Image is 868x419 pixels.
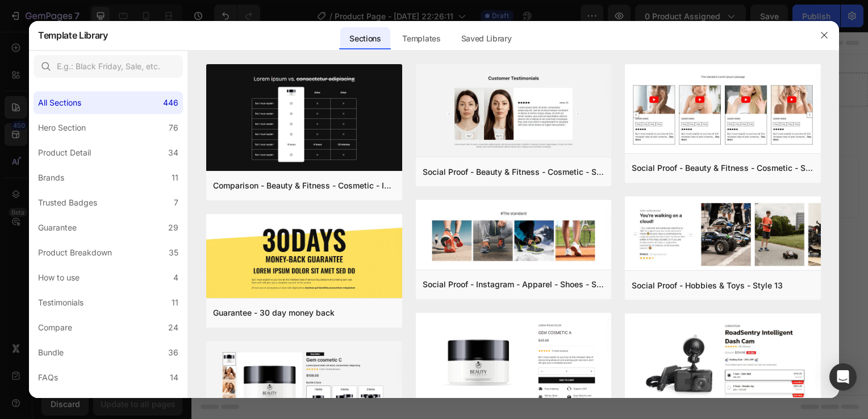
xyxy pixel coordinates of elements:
[318,54,378,63] div: Drop element here
[168,146,178,160] div: 34
[423,278,605,291] div: Social Proof - Instagram - Apparel - Shoes - Style 30
[213,159,291,169] span: inspired by CRO experts
[382,159,467,169] span: then drag & drop elements
[169,121,178,135] div: 76
[38,146,91,160] div: Product Detail
[169,246,178,259] div: 35
[34,55,183,78] input: E.g.: Black Friday, Sale, etc.
[172,171,178,185] div: 11
[416,200,612,272] img: sp30.png
[206,64,402,173] img: c19.png
[206,214,402,300] img: g30.png
[632,161,814,175] div: Social Proof - Beauty & Fitness - Cosmetic - Style 8
[168,346,178,359] div: 36
[170,371,178,384] div: 14
[38,20,108,50] h2: Template Library
[213,179,395,192] div: Comparison - Beauty & Fitness - Cosmetic - Ingredients - Style 19
[174,196,178,209] div: 7
[625,196,821,273] img: sp13.png
[38,221,77,234] div: Guarantee
[829,363,857,391] div: Open Intercom Messenger
[168,321,178,334] div: 24
[168,221,178,234] div: 29
[38,196,97,209] div: Trusted Badges
[393,27,449,50] div: Templates
[38,246,112,259] div: Product Breakdown
[416,64,612,159] img: sp16.png
[38,371,58,384] div: FAQs
[308,145,368,157] div: Generate layout
[163,96,178,110] div: 446
[219,145,287,157] div: Choose templates
[38,346,64,359] div: Bundle
[340,27,390,50] div: Sections
[391,145,460,157] div: Add blank section
[38,171,64,185] div: Brands
[306,159,367,169] span: from URL or image
[38,96,81,110] div: All Sections
[173,271,178,284] div: 4
[38,271,80,284] div: How to use
[168,396,178,409] div: 43
[213,306,335,320] div: Guarantee - 30 day money back
[452,27,521,50] div: Saved Library
[314,119,368,131] span: Add section
[38,321,72,334] div: Compare
[38,296,84,309] div: Testimonials
[172,296,178,309] div: 11
[423,165,605,179] div: Social Proof - Beauty & Fitness - Cosmetic - Style 16
[632,279,783,292] div: Social Proof - Hobbies & Toys - Style 13
[38,396,82,409] div: Social Proof
[625,64,821,156] img: sp8.png
[38,121,86,135] div: Hero Section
